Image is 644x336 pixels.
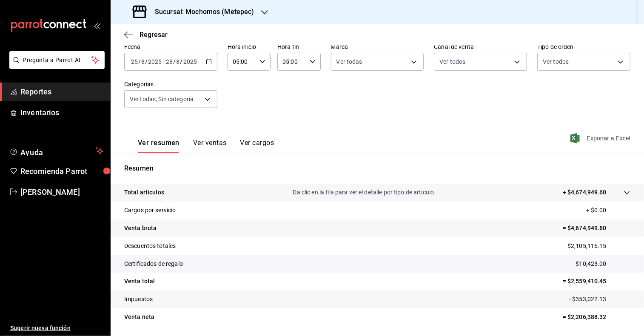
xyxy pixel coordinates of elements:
span: Ver todos [439,57,465,66]
span: Pregunta a Parrot AI [23,56,91,65]
p: = $2,206,388.32 [563,313,630,322]
span: Regresar [140,31,168,39]
p: Venta total [124,277,155,286]
p: - $353,022.13 [569,295,630,304]
span: Ayuda [20,146,92,156]
p: + $0.00 [586,206,630,215]
label: Fecha [124,44,217,50]
input: ---- [148,58,162,65]
input: ---- [183,58,197,65]
label: Tipo de orden [537,44,630,50]
button: Ver cargos [240,139,274,153]
p: Cargos por servicio [124,206,176,215]
button: open_drawer_menu [94,22,100,29]
span: Ver todas, Sin categoría [130,95,194,103]
span: / [173,58,176,65]
button: Regresar [124,31,168,39]
p: = $2,559,410.45 [563,277,630,286]
p: Impuestos [124,295,153,304]
p: Resumen [124,163,630,174]
span: Ver todas [336,57,362,66]
p: Da clic en la fila para ver el detalle por tipo de artículo [293,188,434,197]
label: Hora inicio [228,44,271,50]
a: Pregunta a Parrot AI [6,62,105,71]
input: -- [141,58,145,65]
span: / [145,58,148,65]
span: [PERSON_NAME] [20,186,103,198]
p: Total artículos [124,188,164,197]
input: -- [131,58,138,65]
p: Venta bruta [124,224,157,233]
button: Ver resumen [138,139,180,153]
button: Pregunta a Parrot AI [9,51,105,69]
button: Ver ventas [193,139,227,153]
h3: Sucursal: Mochomos (Metepec) [148,7,254,17]
span: Reportes [20,86,103,97]
label: Hora fin [277,44,320,50]
p: Venta neta [124,313,154,322]
span: Recomienda Parrot [20,165,103,177]
p: + $4,674,949.60 [563,188,607,197]
p: - $10,423.00 [573,259,630,268]
input: -- [165,58,173,65]
label: Canal de venta [434,44,527,50]
span: - [163,58,165,65]
p: = $4,674,949.60 [563,224,630,233]
span: Ver todos [543,57,569,66]
div: navigation tabs [138,139,274,153]
button: Exportar a Excel [572,133,630,143]
label: Marca [331,44,424,50]
span: Sugerir nueva función [10,324,103,333]
p: - $2,105,116.15 [564,242,630,251]
span: / [180,58,183,65]
span: / [138,58,141,65]
p: Descuentos totales [124,242,176,251]
p: Certificados de regalo [124,259,183,268]
label: Categorías [124,82,217,88]
input: -- [176,58,180,65]
span: Inventarios [20,107,103,118]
